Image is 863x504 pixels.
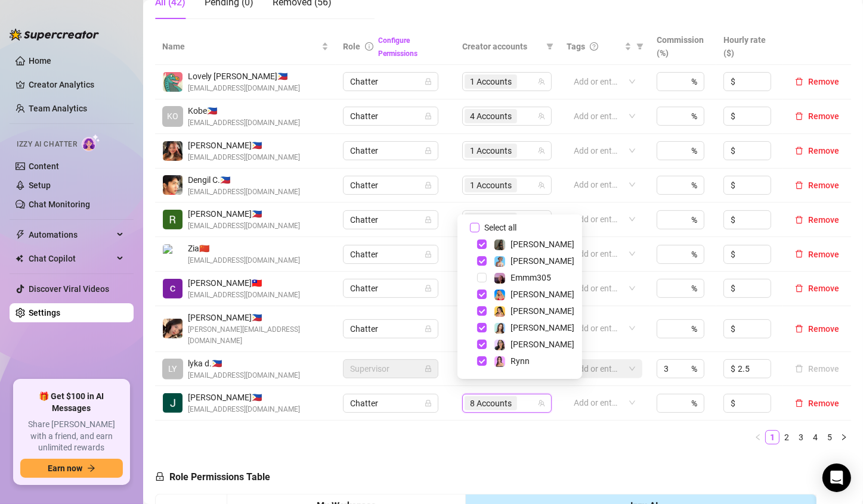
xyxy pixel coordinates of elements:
[808,181,839,190] span: Remove
[477,356,487,366] span: Select tree node
[188,290,300,301] span: [EMAIL_ADDRESS][DOMAIN_NAME]
[808,324,839,334] span: Remove
[790,109,844,123] button: Remove
[425,113,432,120] span: lock
[163,319,183,338] img: Joyce
[188,276,300,290] span: [PERSON_NAME] 🇹🇼
[350,176,431,194] span: Chatter
[511,306,574,316] span: [PERSON_NAME]
[20,391,123,414] span: 🎁 Get $100 in AI Messages
[795,325,803,333] span: delete
[48,463,82,473] span: Earn now
[29,161,59,171] a: Content
[350,279,431,297] span: Chatter
[350,360,431,378] span: Supervisor
[808,215,839,225] span: Remove
[790,396,844,410] button: Remove
[808,77,839,86] span: Remove
[470,213,512,226] span: 2 Accounts
[544,38,556,55] span: filter
[837,430,851,444] button: right
[494,356,505,367] img: Rynn
[808,430,822,444] li: 4
[188,117,300,129] span: [EMAIL_ADDRESS][DOMAIN_NAME]
[790,322,844,336] button: Remove
[477,273,487,282] span: Select tree node
[470,397,512,410] span: 8 Accounts
[794,430,808,444] li: 3
[10,29,99,41] img: logo-BBDzfeDw.svg
[465,213,517,227] span: 2 Accounts
[82,134,100,151] img: AI Chatter
[477,256,487,266] span: Select tree node
[425,365,432,372] span: lock
[188,404,300,415] span: [EMAIL_ADDRESS][DOMAIN_NAME]
[790,213,844,227] button: Remove
[87,464,95,472] span: arrow-right
[343,42,360,51] span: Role
[511,323,574,332] span: [PERSON_NAME]
[350,107,431,125] span: Chatter
[477,306,487,316] span: Select tree node
[809,431,822,444] a: 4
[716,29,783,65] th: Hourly rate ($)
[188,391,300,404] span: [PERSON_NAME] 🇵🇭
[188,83,300,94] span: [EMAIL_ADDRESS][DOMAIN_NAME]
[188,207,300,220] span: [PERSON_NAME] 🇵🇭
[425,182,432,189] span: lock
[350,394,431,412] span: Chatter
[188,324,329,347] span: [PERSON_NAME][EMAIL_ADDRESS][DOMAIN_NAME]
[16,230,25,239] span: thunderbolt
[188,370,300,381] span: [EMAIL_ADDRESS][DOMAIN_NAME]
[494,323,505,334] img: Amelia
[780,430,794,444] li: 2
[494,239,505,250] img: Brandy
[163,244,183,264] img: Zia
[470,75,512,88] span: 1 Accounts
[808,399,839,408] span: Remove
[188,255,300,266] span: [EMAIL_ADDRESS][DOMAIN_NAME]
[546,43,553,50] span: filter
[477,290,487,299] span: Select tree node
[840,434,847,441] span: right
[567,40,585,53] span: Tags
[511,340,574,349] span: [PERSON_NAME]
[425,285,432,292] span: lock
[634,38,646,55] span: filter
[766,431,779,444] a: 1
[511,290,574,299] span: [PERSON_NAME]
[795,112,803,120] span: delete
[29,308,60,318] a: Settings
[808,250,839,259] span: Remove
[765,430,780,444] li: 1
[155,29,336,65] th: Name
[649,29,716,65] th: Commission (%)
[790,74,844,89] button: Remove
[378,36,417,58] a: Configure Permissions
[494,306,505,317] img: Jocelyn
[808,284,839,293] span: Remove
[188,70,300,83] span: Lovely [PERSON_NAME] 🇵🇭
[823,431,836,444] a: 5
[494,273,505,284] img: Emmm305
[822,463,851,492] div: Open Intercom Messenger
[837,430,851,444] li: Next Page
[188,186,300,198] span: [EMAIL_ADDRESS][DOMAIN_NAME]
[155,472,165,481] span: lock
[795,399,803,407] span: delete
[29,75,124,94] a: Creator Analytics
[163,141,183,161] img: Aliyah Espiritu
[155,470,270,484] h5: Role Permissions Table
[188,242,300,255] span: Zia 🇨🇳
[538,400,545,407] span: team
[590,42,598,51] span: question-circle
[477,340,487,349] span: Select tree node
[465,109,517,123] span: 4 Accounts
[425,325,432,332] span: lock
[795,181,803,189] span: delete
[808,111,839,121] span: Remove
[29,249,113,268] span: Chat Copilot
[188,152,300,163] span: [EMAIL_ADDRESS][DOMAIN_NAME]
[162,40,319,53] span: Name
[780,431,793,444] a: 2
